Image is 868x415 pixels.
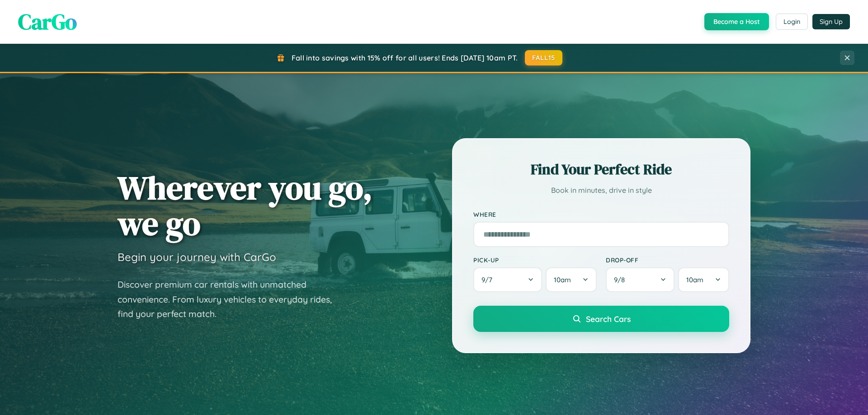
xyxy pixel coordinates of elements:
[812,14,850,29] button: Sign Up
[473,184,729,197] p: Book in minutes, drive in style
[678,267,729,292] button: 10am
[704,13,769,30] button: Become a Host
[118,250,276,264] h3: Begin your journey with CarGo
[614,275,629,284] span: 9 / 8
[292,53,518,62] span: Fall into savings with 15% off for all users! Ends [DATE] 10am PT.
[118,170,373,241] h1: Wherever you go, we go
[473,210,729,218] label: Where
[473,267,542,292] button: 9/7
[776,14,808,30] button: Login
[546,267,597,292] button: 10am
[554,275,571,284] span: 10am
[473,159,729,179] h2: Find Your Perfect Ride
[606,256,729,264] label: Drop-off
[606,267,675,292] button: 9/8
[586,314,631,324] span: Search Cars
[686,275,703,284] span: 10am
[525,50,563,65] button: FALL15
[18,7,77,37] span: CarGo
[118,277,344,322] p: Discover premium car rentals with unmatched convenience. From luxury vehicles to everyday rides, ...
[473,256,597,264] label: Pick-up
[473,306,729,332] button: Search Cars
[481,275,497,284] span: 9 / 7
